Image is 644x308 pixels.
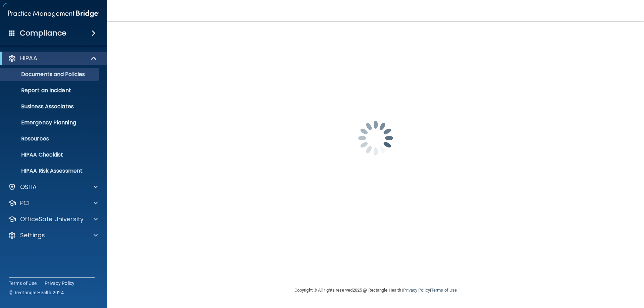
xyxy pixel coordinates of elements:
[253,280,498,301] div: Copyright © All rights reserved 2025 @ Rectangle Health | |
[20,215,84,223] p: OfficeSafe University
[20,28,66,38] h4: Compliance
[9,289,64,296] span: Ⓒ Rectangle Health 2024
[4,71,96,78] p: Documents and Policies
[45,280,75,287] a: Privacy Policy
[403,288,430,293] a: Privacy Policy
[20,54,37,62] p: HIPAA
[4,151,96,158] p: HIPAA Checklist
[4,87,96,94] p: Report an Incident
[4,135,96,142] p: Resources
[20,183,37,191] p: OSHA
[431,288,457,293] a: Terms of Use
[8,199,98,207] a: PCI
[8,183,98,191] a: OSHA
[8,231,98,239] a: Settings
[9,280,37,287] a: Terms of Use
[4,119,96,126] p: Emergency Planning
[20,231,45,239] p: Settings
[20,199,30,207] p: PCI
[8,7,99,20] img: PMB logo
[8,54,97,62] a: HIPAA
[8,215,98,223] a: OfficeSafe University
[4,168,96,174] p: HIPAA Risk Assessment
[4,103,96,110] p: Business Associates
[342,105,409,172] img: spinner.e123f6fc.gif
